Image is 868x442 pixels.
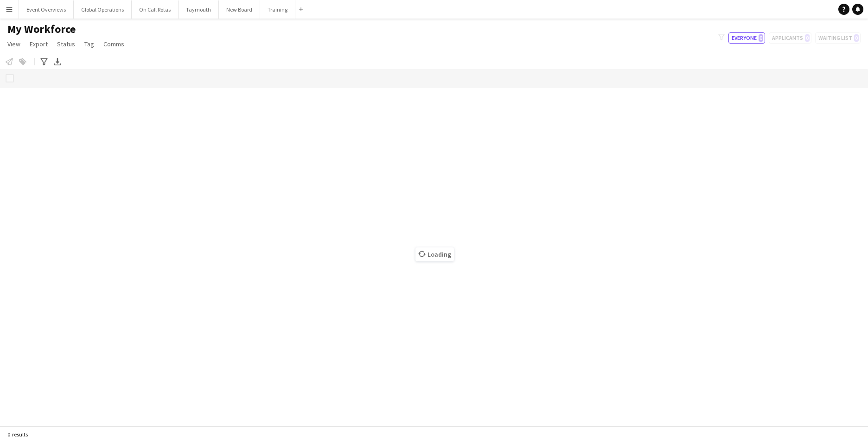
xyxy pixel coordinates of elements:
[260,0,295,19] button: Training
[74,0,132,19] button: Global Operations
[81,38,98,50] a: Tag
[53,38,79,50] a: Status
[132,0,179,19] button: On Call Rotas
[7,40,20,48] span: View
[52,56,63,67] app-action-btn: Export XLSX
[38,56,50,67] app-action-btn: Advanced filters
[728,32,765,44] button: Everyone0
[84,40,94,48] span: Tag
[7,22,76,36] span: My Workforce
[103,40,124,48] span: Comms
[30,40,48,48] span: Export
[57,40,75,48] span: Status
[4,38,24,50] a: View
[415,247,454,261] span: Loading
[100,38,128,50] a: Comms
[759,34,763,42] span: 0
[19,0,74,19] button: Event Overviews
[219,0,260,19] button: New Board
[179,0,219,19] button: Taymouth
[26,38,51,50] a: Export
